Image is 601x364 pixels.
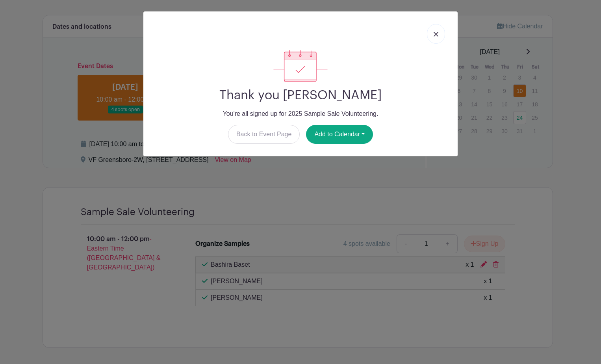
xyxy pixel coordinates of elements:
a: Back to Event Page [228,125,300,144]
img: signup_complete-c468d5dda3e2740ee63a24cb0ba0d3ce5d8a4ecd24259e683200fb1569d990c8.svg [273,50,328,82]
button: Add to Calendar [306,125,373,144]
h2: Thank you [PERSON_NAME] [150,88,451,103]
p: You're all signed up for 2025 Sample Sale Volunteering. [150,109,451,119]
img: close_button-5f87c8562297e5c2d7936805f587ecaba9071eb48480494691a3f1689db116b3.svg [434,32,438,37]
